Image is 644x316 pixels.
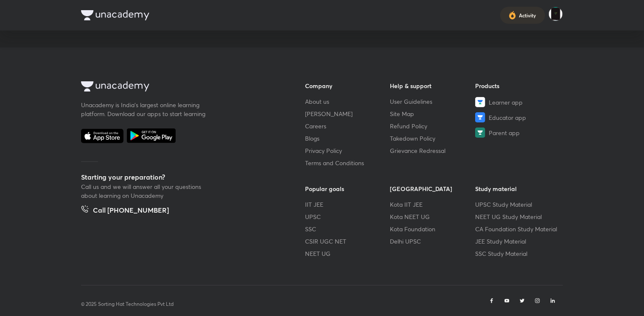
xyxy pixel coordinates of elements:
[509,10,516,20] img: activity
[489,113,526,122] span: Educator app
[81,81,149,91] img: Company Logo
[81,10,149,20] img: Company Logo
[475,225,560,233] a: CA Foundation Study Material
[81,300,174,308] p: © 2025 Sorting Hat Technologies Pvt Ltd
[475,128,560,138] a: Parent app
[81,172,278,182] h5: Starting your preparation?
[305,134,390,143] a: Blogs
[390,237,476,246] a: Delhi UPSC
[305,249,390,258] a: NEET UG
[305,200,390,209] a: IIT JEE
[489,98,523,107] span: Learner app
[475,97,485,107] img: Learner app
[390,97,476,106] a: User Guidelines
[475,81,560,90] h6: Products
[81,205,169,217] a: Call [PHONE_NUMBER]
[549,7,563,21] img: Anurag Agarwal
[81,100,208,118] p: Unacademy is India’s largest online learning platform. Download our apps to start learning
[305,122,390,130] a: Careers
[390,184,476,193] h6: [GEOGRAPHIC_DATA]
[390,109,476,118] a: Site Map
[475,112,485,122] img: Educator app
[390,146,476,155] a: Grievance Redressal
[475,184,560,193] h6: Study material
[475,237,560,246] a: JEE Study Material
[305,109,390,118] a: [PERSON_NAME]
[305,158,390,167] a: Terms and Conditions
[305,97,390,106] a: About us
[390,212,476,221] a: Kota NEET UG
[305,184,390,193] h6: Popular goals
[305,146,390,155] a: Privacy Policy
[475,112,560,122] a: Educator app
[81,81,278,94] a: Company Logo
[305,212,390,221] a: UPSC
[390,225,476,233] a: Kota Foundation
[475,128,485,138] img: Parent app
[93,205,169,217] h5: Call [PHONE_NUMBER]
[475,200,560,209] a: UPSC Study Material
[475,249,560,258] a: SSC Study Material
[390,134,476,143] a: Takedown Policy
[305,81,390,90] h6: Company
[81,182,208,200] p: Call us and we will answer all your questions about learning on Unacademy
[475,212,560,221] a: NEET UG Study Material
[489,128,520,137] span: Parent app
[390,81,476,90] h6: Help & support
[305,225,390,233] a: SSC
[475,97,560,107] a: Learner app
[305,237,390,246] a: CSIR UGC NET
[390,200,476,209] a: Kota IIT JEE
[390,122,476,130] a: Refund Policy
[305,122,326,130] span: Careers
